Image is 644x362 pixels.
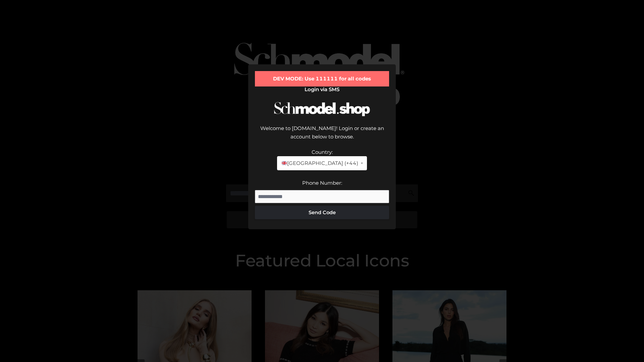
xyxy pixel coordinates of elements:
span: [GEOGRAPHIC_DATA] (+44) [281,159,358,168]
label: Phone Number: [302,180,342,186]
div: DEV MODE: Use 111111 for all codes [255,71,389,86]
img: 🇬🇧 [282,161,287,166]
h2: Login via SMS [255,86,389,93]
label: Country: [312,149,333,155]
div: Welcome to [DOMAIN_NAME]! Login or create an account below to browse. [255,124,389,148]
button: Send Code [255,206,389,219]
img: Schmodel Logo [272,96,372,122]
